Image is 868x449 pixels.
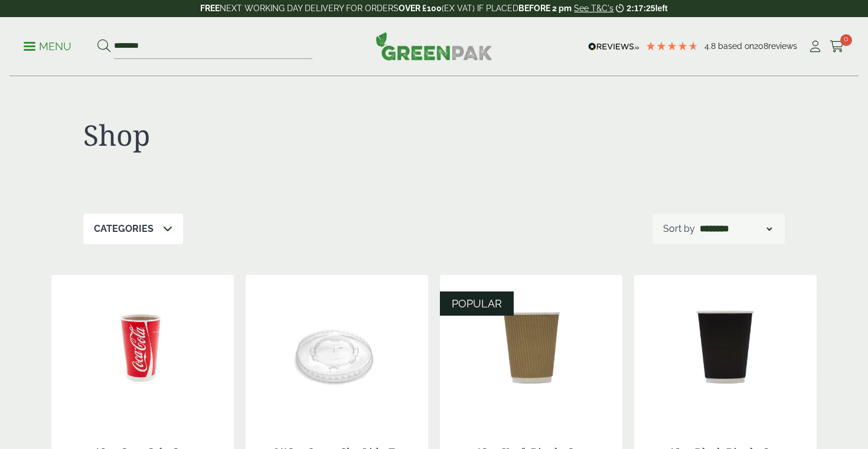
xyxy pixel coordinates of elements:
[588,42,639,51] img: REVIEWS.io
[452,297,502,310] span: POPULAR
[440,275,622,422] img: 12oz Kraft Ripple Cup-0
[518,4,572,13] strong: BEFORE 2 pm
[830,41,844,53] i: Cart
[663,222,695,236] p: Sort by
[376,32,492,60] img: GreenPak Supplies
[626,4,655,13] span: 2:17:25
[574,4,614,13] a: See T&C's
[83,118,434,152] h1: Shop
[830,38,844,55] a: 0
[94,222,154,236] p: Categories
[51,275,234,422] img: 12oz Coca Cola Cup with coke
[718,41,754,51] span: Based on
[246,275,428,422] img: 12oz straw slot coke cup lid
[704,41,718,51] span: 4.8
[645,41,699,51] div: 4.79 Stars
[840,34,852,46] span: 0
[634,275,817,422] img: 12oz Black Ripple Cup-0
[24,40,71,51] a: Menu
[697,222,774,236] select: Shop order
[754,41,768,51] span: 208
[808,41,823,53] i: My Account
[399,4,442,13] strong: OVER £100
[24,40,71,54] p: Menu
[200,4,220,13] strong: FREE
[768,41,797,51] span: reviews
[655,4,668,13] span: left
